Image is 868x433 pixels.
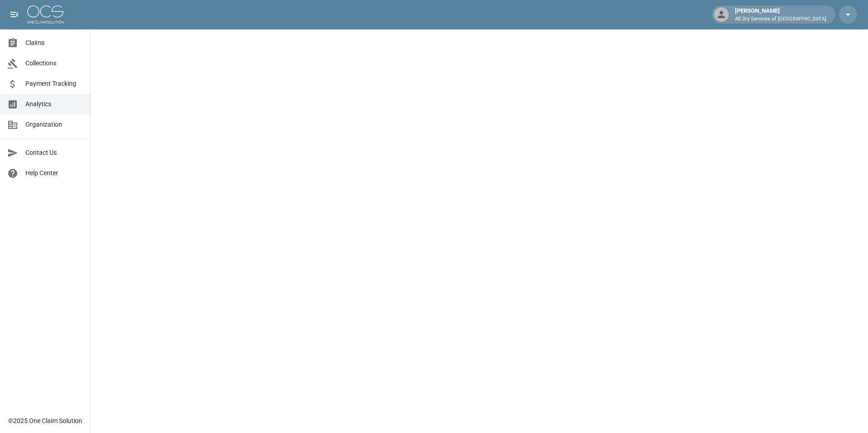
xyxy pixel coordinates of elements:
span: Payment Tracking [25,79,83,89]
span: Contact Us [25,148,83,157]
span: Help Center [25,168,83,178]
p: All Dry Services of [GEOGRAPHIC_DATA] [735,15,826,23]
button: open drawer [5,5,24,24]
iframe: Embedded Dashboard [91,29,868,430]
span: Claims [25,38,83,48]
img: ocs-logo-white-transparent.png [27,5,64,24]
span: Analytics [25,99,83,109]
div: [PERSON_NAME] [731,6,830,23]
span: Organization [25,120,83,129]
span: Collections [25,59,83,68]
div: © 2025 One Claim Solution [8,416,82,425]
